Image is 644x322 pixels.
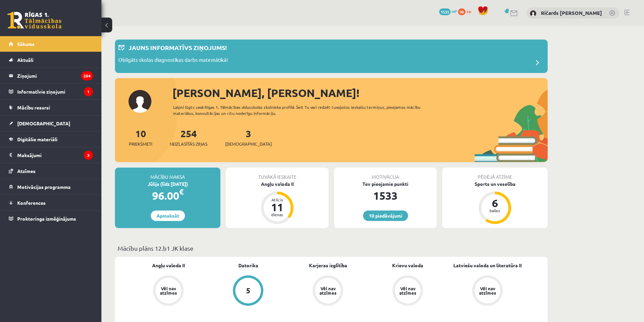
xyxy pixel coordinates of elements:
[485,208,505,213] div: balles
[398,286,417,295] div: Vēl nav atzīmes
[115,168,220,180] div: Mācību maksa
[9,131,93,147] a: Digitālie materiāli
[9,100,93,115] a: Mācību resursi
[17,57,33,63] span: Aktuāli
[118,244,545,253] p: Mācību plāns 12.b1 JK klase
[159,286,178,295] div: Vēl nav atzīmes
[439,8,451,15] span: 1533
[442,168,548,180] div: Pēdējā atzīme
[9,179,93,195] a: Motivācijas programma
[309,262,347,269] a: Karjeras izglītība
[152,262,185,269] a: Angļu valoda II
[115,188,220,204] div: 96.00
[267,198,287,202] div: Atlicis
[179,187,184,197] span: €
[226,168,329,180] div: Tuvākā ieskaite
[467,8,471,14] span: xp
[17,120,70,126] span: [DEMOGRAPHIC_DATA]
[84,151,93,160] i: 3
[17,41,34,47] span: Sākums
[9,52,93,68] a: Aktuāli
[238,262,258,269] a: Datorika
[334,188,437,204] div: 1533
[151,210,185,221] a: Apmaksāt
[9,195,93,210] a: Konferences
[530,10,536,17] img: Ričards Artūrs Janeks
[17,84,93,99] legend: Informatīvie ziņojumi
[17,216,76,222] span: Proktoringa izmēģinājums
[485,198,505,208] div: 6
[368,275,448,307] a: Vēl nav atzīmes
[128,43,227,52] p: Jauns informatīvs ziņojums!
[9,84,93,99] a: Informatīvie ziņojumi1
[225,141,272,147] span: [DEMOGRAPHIC_DATA]
[452,8,457,14] span: mP
[392,262,423,269] a: Krievu valoda
[267,213,287,217] div: dienas
[129,127,152,147] a: 10Priekšmeti
[208,275,288,307] a: 5
[118,56,228,66] p: Obligāts skolas diagnostikas darbs matemātikā!
[9,147,93,163] a: Maksājumi3
[17,136,57,142] span: Digitālie materiāli
[129,141,152,147] span: Priekšmeti
[9,211,93,226] a: Proktoringa izmēģinājums
[246,287,251,294] div: 5
[170,127,208,147] a: 254Neizlasītās ziņas
[170,141,208,147] span: Neizlasītās ziņas
[334,168,437,180] div: Motivācija
[439,8,457,14] a: 1533 mP
[288,275,368,307] a: Vēl nav atzīmes
[9,163,93,179] a: Atzīmes
[448,275,527,307] a: Vēl nav atzīmes
[7,12,62,29] a: Rīgas 1. Tālmācības vidusskola
[84,87,93,96] i: 1
[17,104,50,110] span: Mācību resursi
[453,262,522,269] a: Latviešu valoda un literatūra II
[173,104,433,116] div: Laipni lūgts savā Rīgas 1. Tālmācības vidusskolas skolnieka profilā. Šeit Tu vari redzēt tuvojošo...
[9,116,93,131] a: [DEMOGRAPHIC_DATA]
[17,200,46,206] span: Konferences
[17,168,35,174] span: Atzīmes
[17,68,93,83] legend: Ziņojumi
[226,180,329,225] a: Angļu valoda II Atlicis 11 dienas
[458,8,474,14] a: 90 xp
[225,127,272,147] a: 3[DEMOGRAPHIC_DATA]
[541,9,602,16] a: Ričards [PERSON_NAME]
[115,180,220,188] div: Jūlijs (līdz [DATE])
[128,275,208,307] a: Vēl nav atzīmes
[226,180,329,188] div: Angļu valoda II
[81,71,93,80] i: 254
[17,147,93,163] legend: Maksājumi
[478,286,497,295] div: Vēl nav atzīmes
[442,180,548,225] a: Sports un veselība 6 balles
[318,286,337,295] div: Vēl nav atzīmes
[9,68,93,83] a: Ziņojumi254
[267,202,287,213] div: 11
[334,180,437,188] div: Tev pieejamie punkti
[118,43,544,70] a: Jauns informatīvs ziņojums! Obligāts skolas diagnostikas darbs matemātikā!
[9,36,93,52] a: Sākums
[442,180,548,188] div: Sports un veselība
[458,8,466,15] span: 90
[172,85,548,101] div: [PERSON_NAME], [PERSON_NAME]!
[363,210,408,221] a: 10 piedāvājumi
[17,184,71,190] span: Motivācijas programma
